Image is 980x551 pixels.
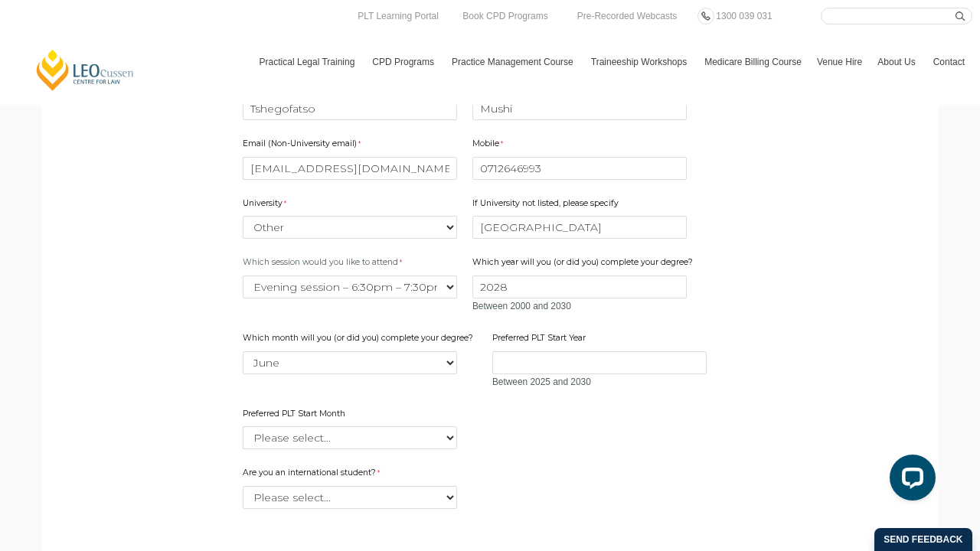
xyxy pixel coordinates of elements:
input: Surname [472,97,687,120]
label: Are you an international student? [243,467,396,482]
a: Medicare Billing Course [697,40,809,84]
select: Which month will you (or did you) complete your degree? [243,351,457,374]
input: First Name [243,97,457,120]
input: Email (Non-University email) [243,157,457,180]
label: Mobile [472,138,507,153]
a: Pre-Recorded Webcasts [573,8,681,24]
select: Preferred PLT Start Month [243,426,457,449]
input: Mobile [472,157,687,180]
label: Preferred PLT Start Year [492,332,590,347]
label: Which month will you (or did you) complete your degree? [243,332,477,347]
label: University [243,197,290,213]
span: Which session would you like to attend [243,257,398,267]
a: Traineeship Workshops [583,40,697,84]
a: [PERSON_NAME] Centre for Law [34,48,136,92]
a: Practice Management Course [444,40,583,84]
select: Are you an international student? [243,486,457,509]
label: If University not listed, please specify [472,197,622,213]
input: Which year will you (or did you) complete your degree? [472,275,687,298]
a: Practical Legal Training [252,40,365,84]
a: Book CPD Programs [459,8,551,24]
a: Contact [926,40,972,84]
input: If University not listed, please specify [472,216,687,239]
input: Preferred PLT Start Year [492,351,707,374]
label: Preferred PLT Start Month [243,408,349,423]
a: CPD Programs [364,40,444,84]
a: PLT Learning Portal [354,8,443,24]
a: 1300 039 031 [712,8,776,24]
span: Between 2025 and 2030 [492,377,591,387]
select: Which session would you like to attend [243,275,457,298]
a: About Us [870,40,925,84]
select: University [243,216,457,239]
label: Email (Non-University email) [243,138,364,153]
iframe: LiveChat chat widget [877,448,942,513]
a: Venue Hire [809,40,870,84]
span: 1300 039 031 [716,11,772,21]
span: Between 2000 and 2030 [472,301,571,311]
label: Which year will you (or did you) complete your degree? [472,256,697,272]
